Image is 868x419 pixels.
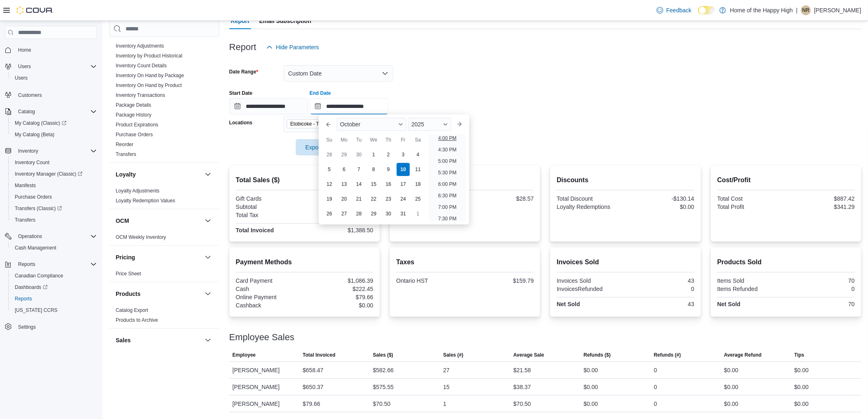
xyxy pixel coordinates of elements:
[730,5,793,15] p: Home of the Happy High
[11,305,61,315] a: [US_STATE] CCRS
[116,53,183,59] span: Inventory by Product Historical
[338,192,351,206] div: day-20
[8,168,100,180] a: Inventory Manager (Classic)
[15,62,97,71] span: Users
[795,352,804,358] span: Tips
[367,163,380,176] div: day-8
[2,321,100,333] button: Settings
[15,75,27,81] span: Users
[116,151,136,157] a: Transfers
[11,181,39,190] a: Manifests
[382,148,395,161] div: day-2
[236,257,373,267] h2: Payment Methods
[116,170,136,179] h3: Loyalty
[2,89,100,101] button: Customers
[116,43,164,49] span: Inventory Adjustments
[653,2,695,18] a: Feedback
[435,133,460,143] li: 4:00 PM
[5,41,97,354] nav: Complex example
[310,90,331,96] label: End Date
[11,73,31,83] a: Users
[367,207,380,220] div: day-29
[8,191,100,203] button: Purchase Orders
[435,202,460,212] li: 7:00 PM
[717,286,785,292] div: Items Refunded
[373,382,394,392] div: $575.55
[116,253,201,261] button: Pricing
[15,159,50,166] span: Inventory Count
[236,195,303,202] div: Gift Cards
[15,131,55,138] span: My Catalog (Beta)
[303,352,336,358] span: Total Invoiced
[109,269,219,282] div: Pricing
[627,301,694,307] div: 43
[15,322,39,332] a: Settings
[11,158,97,167] span: Inventory Count
[338,163,351,176] div: day-6
[109,305,219,328] div: Products
[15,307,57,314] span: [US_STATE] CCRS
[367,192,380,206] div: day-22
[717,257,855,267] h2: Products Sold
[116,270,141,277] span: Price Sheet
[116,112,151,118] a: Package History
[15,89,97,100] span: Customers
[352,207,365,220] div: day-28
[323,148,336,161] div: day-28
[352,148,365,161] div: day-30
[717,175,855,185] h2: Cost/Profit
[397,148,410,161] div: day-3
[396,277,464,284] div: Ontario HST
[15,171,82,177] span: Inventory Manager (Classic)
[116,102,151,108] span: Package Details
[11,192,97,202] span: Purchase Orders
[814,5,861,15] p: [PERSON_NAME]
[11,118,97,128] span: My Catalog (Classic)
[627,195,694,202] div: -$130.14
[435,145,460,155] li: 4:30 PM
[15,295,32,302] span: Reports
[301,139,337,156] span: Export
[116,92,165,98] span: Inventory Transactions
[322,118,335,131] button: Previous Month
[397,192,410,206] div: day-24
[724,352,762,358] span: Average Refund
[11,305,97,315] span: Washington CCRS
[373,352,393,358] span: Sales ($)
[15,259,97,269] span: Reports
[306,294,373,300] div: $79.66
[116,142,133,147] a: Reorder
[411,163,425,176] div: day-11
[352,163,365,176] div: day-7
[116,102,151,108] a: Package Details
[11,169,86,179] a: Inventory Manager (Classic)
[443,382,450,392] div: 15
[8,282,100,293] a: Dashboards
[116,271,141,277] a: Price Sheet
[8,72,100,84] button: Users
[717,277,785,284] div: Items Sold
[116,122,158,128] a: Product Expirations
[116,317,158,323] span: Products to Archive
[11,243,97,253] span: Cash Management
[116,73,184,78] a: Inventory On Hand by Package
[802,5,809,15] span: NR
[306,195,373,202] div: $0.00
[698,6,715,15] input: Dark Mode
[109,232,219,245] div: OCM
[236,175,373,185] h2: Total Sales ($)
[15,322,97,332] span: Settings
[236,212,303,218] div: Total Tax
[667,6,692,14] span: Feedback
[116,197,175,204] span: Loyalty Redemption Values
[15,272,63,279] span: Canadian Compliance
[18,92,42,98] span: Customers
[236,227,274,234] strong: Total Invoiced
[724,365,738,375] div: $0.00
[236,277,303,284] div: Card Payment
[18,47,31,53] span: Home
[8,203,100,214] a: Transfers (Classic)
[15,45,97,55] span: Home
[788,301,855,307] div: 70
[411,121,424,128] span: 2025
